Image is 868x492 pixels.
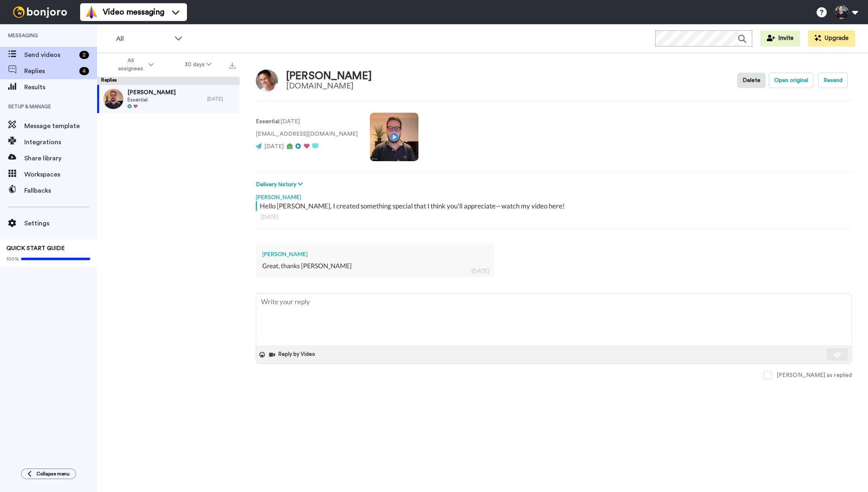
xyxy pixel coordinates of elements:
span: Settings [24,219,97,228]
div: [PERSON_NAME] as replied [777,371,852,379]
strong: Essential [256,119,279,124]
button: Export all results that match these filters now. [227,59,238,71]
span: Video messaging [103,6,164,18]
span: Collapse menu [36,471,70,477]
div: [DATE] [207,96,236,102]
div: [DOMAIN_NAME] [286,82,372,90]
div: [DATE] [471,267,489,275]
span: Message template [24,121,97,131]
button: Collapse menu [21,469,76,479]
div: Great, thanks [PERSON_NAME] [262,261,488,271]
div: [PERSON_NAME] [286,70,372,82]
button: Resend [818,73,848,88]
button: All assignees [99,53,169,76]
span: Workspaces [24,170,97,179]
button: Delete [737,73,766,88]
span: QUICK START GUIDE [6,246,65,251]
span: [PERSON_NAME] [127,88,176,97]
button: Open original [769,73,813,88]
a: [PERSON_NAME]Essential[DATE] [97,85,240,113]
div: [PERSON_NAME] [262,250,488,258]
button: Invite [760,30,800,46]
span: Fallbacks [24,186,97,196]
button: Upgrade [808,30,855,46]
span: Essential [127,97,176,103]
span: [DATE] [264,144,284,149]
span: Share library [24,153,97,163]
img: vm-color.svg [85,6,98,19]
button: 30 days [169,57,227,72]
span: All assignees [114,57,147,73]
span: 100% [6,256,19,262]
div: [DATE] [261,213,847,221]
span: Integrations [24,137,97,147]
div: [PERSON_NAME] [256,189,852,201]
span: All [116,34,170,44]
img: Image of Matt [256,69,278,92]
p: : [DATE] [256,118,358,126]
span: Send videos [24,50,76,60]
div: Replies [97,77,240,85]
div: 2 [79,51,89,59]
img: export.svg [229,62,236,69]
img: send-white.svg [833,351,842,358]
img: 7fc07682-7cd9-4cf3-bba7-3f8dbe7b385f-thumb.jpg [103,89,123,109]
div: 4 [79,67,89,75]
div: Hello [PERSON_NAME], I created something special that I think you'll appreciate—watch my video here! [260,201,850,211]
img: bj-logo-header-white.svg [10,6,70,18]
button: Reply by Video [268,349,318,361]
span: Replies [24,66,76,76]
span: Results [24,82,97,92]
p: [EMAIL_ADDRESS][DOMAIN_NAME] [256,130,358,139]
button: Delivery history [256,180,305,189]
